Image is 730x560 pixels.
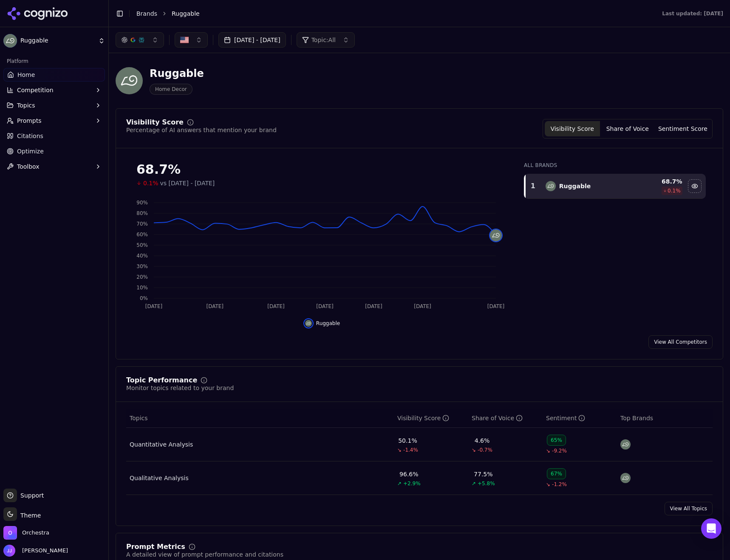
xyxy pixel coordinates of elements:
[620,414,653,422] span: Top Brands
[17,101,35,110] span: Topics
[668,187,681,194] span: 0.1 %
[620,439,631,450] img: ruggable
[468,409,543,428] th: shareOfVoice
[126,543,185,550] div: Prompt Metrics
[547,435,566,446] div: 65%
[365,303,382,309] tspan: [DATE]
[136,232,148,238] tspan: 60%
[543,409,617,428] th: sentiment
[150,67,204,80] div: Ruggable
[3,526,49,540] button: Open organization switcher
[126,550,283,559] div: A detailed view of prompt performance and citations
[688,179,702,193] button: Hide ruggable data
[17,116,42,125] span: Prompts
[130,414,148,422] span: Topics
[524,174,706,199] div: Data table
[648,335,713,349] a: View All Competitors
[3,160,105,173] button: Toolbox
[160,179,215,187] span: vs [DATE] - [DATE]
[397,480,402,487] span: ↗
[600,121,655,136] button: Share of Voice
[490,229,502,241] img: ruggable
[316,303,334,309] tspan: [DATE]
[475,436,490,445] div: 4.6%
[472,480,476,487] span: ↗
[620,473,631,483] img: ruggable
[130,440,193,449] a: Quantitative Analysis
[3,129,105,143] a: Citations
[546,181,556,191] img: ruggable
[655,121,710,136] button: Sentiment Score
[303,318,340,328] button: Hide ruggable data
[472,447,476,453] span: ↘
[397,447,402,453] span: ↘
[3,83,105,97] button: Competition
[136,285,148,291] tspan: 10%
[3,114,105,127] button: Prompts
[414,303,431,309] tspan: [DATE]
[311,36,336,44] span: Topic: All
[150,84,192,95] span: Home Decor
[552,447,567,454] span: -9.2%
[394,409,468,428] th: visibilityScore
[474,470,492,478] div: 77.5%
[305,320,312,327] img: ruggable
[180,36,189,44] img: United States
[3,545,15,557] img: Jeff Jensen
[20,37,95,45] span: Ruggable
[17,147,44,156] span: Optimize
[17,512,41,519] span: Theme
[136,162,507,177] div: 68.7%
[17,162,40,171] span: Toolbox
[17,491,44,500] span: Support
[136,274,148,280] tspan: 20%
[116,67,143,94] img: Ruggable
[206,303,224,309] tspan: [DATE]
[546,447,550,454] span: ↘
[478,447,492,453] span: -0.7%
[136,242,148,248] tspan: 50%
[145,303,163,309] tspan: [DATE]
[136,263,148,269] tspan: 30%
[126,119,184,126] div: Visibility Score
[397,414,449,422] div: Visibility Score
[19,547,68,554] span: [PERSON_NAME]
[218,32,286,48] button: [DATE] - [DATE]
[17,86,54,94] span: Competition
[130,474,189,482] a: Qualitative Analysis
[487,303,505,309] tspan: [DATE]
[143,179,158,187] span: 0.1%
[403,447,418,453] span: -1.4%
[545,121,600,136] button: Visibility Score
[636,177,682,186] div: 68.7 %
[617,409,713,428] th: Top Brands
[529,181,537,191] div: 1
[22,529,49,537] span: Orchestra
[398,436,417,445] div: 50.1%
[126,126,277,134] div: Percentage of AI answers that mention your brand
[478,480,495,487] span: +5.8%
[662,10,723,17] div: Last updated: [DATE]
[665,502,713,515] a: View All Topics
[399,470,418,478] div: 96.6%
[3,54,105,68] div: Platform
[136,200,148,206] tspan: 90%
[403,480,421,487] span: +2.9%
[547,468,566,479] div: 67%
[552,481,567,488] span: -1.2%
[136,253,148,259] tspan: 40%
[136,210,148,216] tspan: 80%
[126,409,394,428] th: Topics
[126,409,713,495] div: Data table
[17,71,35,79] span: Home
[3,99,105,112] button: Topics
[316,320,340,327] span: Ruggable
[525,174,706,199] tr: 1ruggableRuggable68.7%0.1%Hide ruggable data
[136,9,645,18] nav: breadcrumb
[3,526,17,540] img: Orchestra
[546,414,585,422] div: Sentiment
[3,68,105,82] a: Home
[126,384,234,392] div: Monitor topics related to your brand
[524,162,706,169] div: All Brands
